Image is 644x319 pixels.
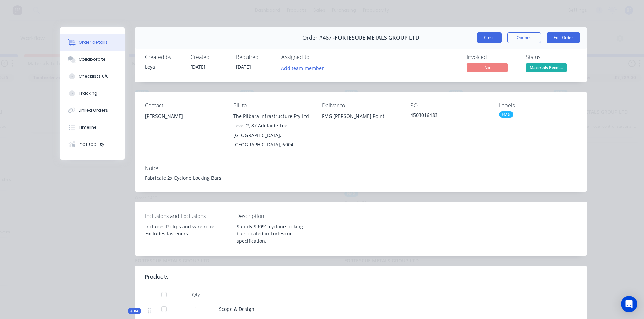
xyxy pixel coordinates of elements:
div: Invoiced [467,54,518,60]
div: FMG [PERSON_NAME] Point [322,111,400,121]
span: 1 [195,305,197,313]
label: Description [236,212,321,220]
div: Contact [145,102,223,109]
div: Fabricate 2x Cyclone Locking Bars [145,174,577,181]
div: Includes R clips and wire rope. Excludes fasteners. [140,221,225,238]
div: Tracking [79,90,97,96]
div: Notes [145,165,577,172]
div: Assigned to [281,54,349,60]
div: Labels [499,102,577,109]
button: Options [507,32,541,43]
div: [PERSON_NAME] [145,111,223,121]
div: Open Intercom Messenger [621,296,637,312]
label: Inclusions and Exclusions [145,212,230,220]
button: Close [477,32,502,43]
div: Status [526,54,577,60]
div: 4503016483 [410,111,488,121]
div: Qty [176,288,216,301]
div: The Pilbara Infrastructure Pty Ltd Level 2, 87 Adelaide Tce [233,111,311,130]
div: Collaborate [79,56,106,63]
div: Required [236,54,273,60]
div: Kit [128,308,141,314]
div: Checklists 0/0 [79,73,109,79]
button: Order details [60,34,125,51]
div: Linked Orders [79,107,108,113]
button: Profitability [60,136,125,153]
div: Supply SR091 cyclone locking bars coated in Fortescue specification. [231,221,316,246]
div: Timeline [79,124,97,130]
span: Order #487 - [302,35,335,41]
div: Products [145,273,169,281]
span: [DATE] [190,64,205,70]
button: Timeline [60,119,125,136]
div: [PERSON_NAME] [145,111,223,133]
button: Tracking [60,85,125,102]
div: FMG [499,111,513,118]
span: Scope & Design [219,306,254,312]
button: Linked Orders [60,102,125,119]
div: Leya [145,63,182,70]
button: Add team member [281,63,328,72]
button: Checklists 0/0 [60,68,125,85]
button: Edit Order [547,32,580,43]
div: [GEOGRAPHIC_DATA], [GEOGRAPHIC_DATA], 6004 [233,130,311,149]
button: Add team member [277,63,327,72]
span: Materials Recei... [526,63,567,72]
button: Materials Recei... [526,63,567,73]
div: PO [410,102,488,109]
span: [DATE] [236,64,251,70]
div: Bill to [233,102,311,109]
div: Deliver to [322,102,400,109]
div: The Pilbara Infrastructure Pty Ltd Level 2, 87 Adelaide Tce[GEOGRAPHIC_DATA], [GEOGRAPHIC_DATA], ... [233,111,311,149]
span: No [467,63,508,72]
span: FORTESCUE METALS GROUP LTD [335,35,419,41]
span: Kit [130,308,139,314]
div: Profitability [79,141,104,147]
div: Created by [145,54,182,60]
button: Collaborate [60,51,125,68]
div: Created [190,54,228,60]
div: FMG [PERSON_NAME] Point [322,111,400,133]
div: Order details [79,39,108,46]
